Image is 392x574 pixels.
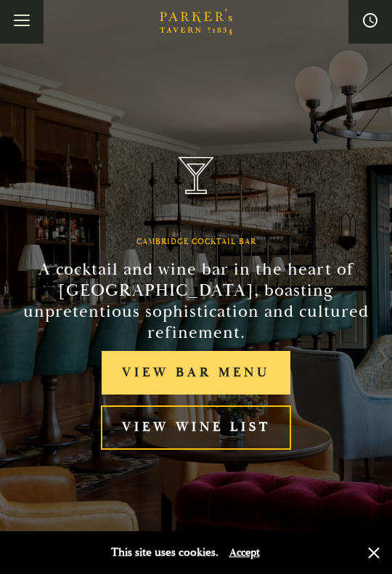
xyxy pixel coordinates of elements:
[367,546,381,560] button: Close and accept
[136,238,256,247] h1: Cambridge Cocktail Bar
[111,542,219,563] p: This site uses cookies.
[229,546,260,559] button: Accept
[101,405,290,450] a: View Wine List
[18,259,374,343] h2: A cocktail and wine bar in the heart of [GEOGRAPHIC_DATA], boasting unpretentious sophistication ...
[179,157,213,194] img: Parker's Tavern Brasserie Cambridge
[102,351,290,395] a: View bar menu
